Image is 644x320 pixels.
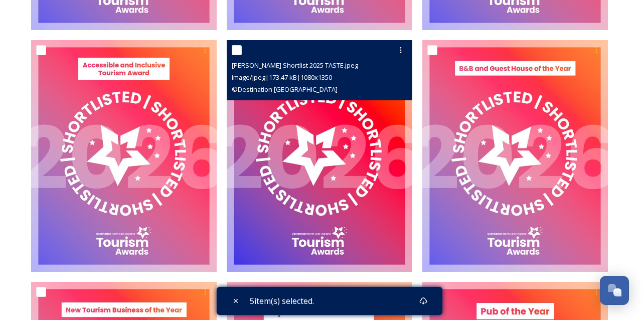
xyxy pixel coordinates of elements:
button: Open Chat [600,276,629,305]
span: 5 item(s) selected. [250,295,314,307]
span: [PERSON_NAME] Shortlist 2025 TASTE.jpeg [232,61,358,70]
img: NEETA Shortlist 2025 ACCESS & INCLUSION.jpeg [31,40,217,272]
img: NEETA Shortlist 2025 B&B GUESTHOUSE.jpeg [422,40,608,272]
img: NEETA Shortlist 2025 TASTE.jpeg [227,40,412,272]
span: image/jpeg | 173.47 kB | 1080 x 1350 [232,73,332,82]
span: © Destination [GEOGRAPHIC_DATA] [232,85,338,94]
